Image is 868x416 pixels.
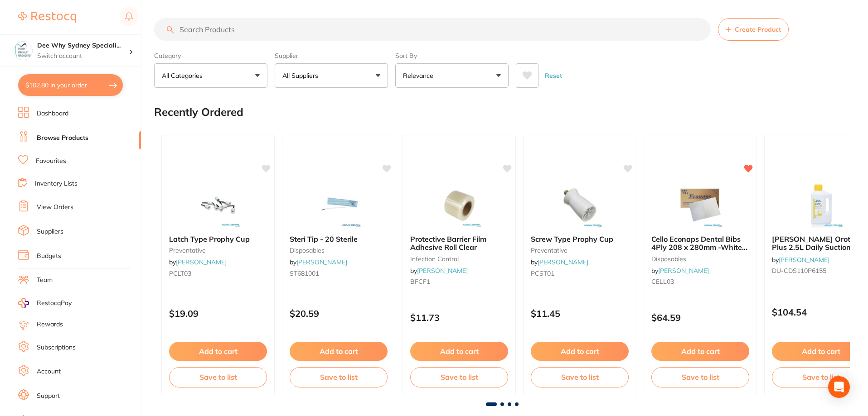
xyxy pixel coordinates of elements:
a: Favourites [36,157,66,166]
button: Save to list [651,367,749,387]
input: Search Products [154,18,711,41]
p: $11.73 [410,312,508,323]
button: Add to cart [169,342,267,361]
a: View Orders [37,203,73,212]
a: Restocq Logo [18,7,76,28]
img: RestocqPay [18,298,29,308]
b: Protective Barrier Film Adhesive Roll Clear [410,235,508,252]
small: BFCF1 [410,278,508,285]
img: Latch Type Prophy Cup [189,182,247,228]
button: All Categories [154,63,267,88]
a: Subscriptions [37,343,76,352]
p: $11.45 [531,308,629,319]
img: Screw Type Prophy Cup [550,182,609,228]
a: Dashboard [37,109,68,118]
img: Dee Why Sydney Specialist Periodontics [14,42,32,60]
button: Save to list [531,367,629,387]
a: Inventory Lists [35,179,78,188]
a: [PERSON_NAME] [296,258,347,266]
p: Switch account [37,52,129,61]
small: preventative [531,247,629,254]
button: Reset [542,63,565,88]
span: Create Product [735,26,781,33]
button: $102.80 in your order [18,74,123,96]
p: $20.59 [290,308,388,319]
p: $19.09 [169,308,267,319]
p: All Categories [162,71,206,80]
a: Rewards [37,320,63,329]
img: Restocq Logo [18,12,76,23]
span: by [531,258,588,266]
span: by [651,267,709,275]
label: Supplier [275,52,388,60]
a: RestocqPay [18,298,72,308]
a: [PERSON_NAME] [417,267,468,275]
a: [PERSON_NAME] [658,267,709,275]
small: disposables [651,255,749,263]
button: Save to list [290,367,388,387]
a: Account [37,367,61,376]
a: Budgets [37,252,61,261]
b: Screw Type Prophy Cup [531,235,629,243]
small: PCST01 [531,270,629,277]
span: by [410,267,468,275]
small: CELL03 [651,278,749,285]
span: by [772,256,829,264]
button: Add to cart [651,342,749,361]
small: preventative [169,247,267,254]
span: RestocqPay [37,299,72,308]
b: Steri Tip - 20 Sterile [290,235,388,243]
b: Latch Type Prophy Cup [169,235,267,243]
span: by [169,258,227,266]
small: ST681001 [290,270,388,277]
b: Cello Econaps Dental Bibs 4Ply 208 x 280mm -White 1000pk [651,235,749,252]
button: Save to list [169,367,267,387]
p: Relevance [403,71,437,80]
a: Browse Products [37,134,88,143]
a: [PERSON_NAME] [176,258,227,266]
img: Durr Orotol Plus 2.5L Daily Suction Cleaning [791,182,850,228]
img: Protective Barrier Film Adhesive Roll Clear [430,182,489,228]
small: PCLT03 [169,270,267,277]
img: Steri Tip - 20 Sterile [309,182,368,228]
a: Suppliers [37,227,63,236]
small: infection control [410,255,508,263]
h4: Dee Why Sydney Specialist Periodontics [37,41,129,50]
a: Support [37,392,60,401]
label: Sort By [395,52,509,60]
a: [PERSON_NAME] [538,258,588,266]
button: All Suppliers [275,63,388,88]
label: Category [154,52,267,60]
small: disposables [290,247,388,254]
span: by [290,258,347,266]
h2: Recently Ordered [154,106,243,119]
a: Team [37,276,53,285]
button: Add to cart [290,342,388,361]
img: Cello Econaps Dental Bibs 4Ply 208 x 280mm -White 1000pk [671,182,730,228]
p: All Suppliers [282,71,322,80]
p: $64.59 [651,312,749,323]
button: Save to list [410,367,508,387]
div: Open Intercom Messenger [828,376,850,398]
button: Create Product [718,18,789,41]
button: Relevance [395,63,509,88]
button: Add to cart [531,342,629,361]
button: Add to cart [410,342,508,361]
a: [PERSON_NAME] [779,256,829,264]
